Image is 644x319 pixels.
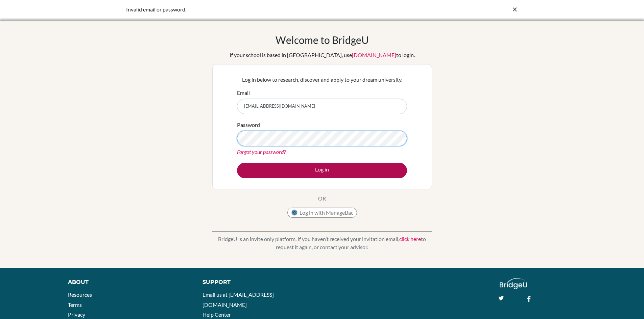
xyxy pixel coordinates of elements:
button: Log in with ManageBac [287,208,357,218]
p: Log in below to research, discover and apply to your dream university. [237,76,407,84]
a: Email us at [EMAIL_ADDRESS][DOMAIN_NAME] [202,291,274,308]
div: Support [202,278,314,286]
a: [DOMAIN_NAME] [352,52,396,58]
a: click here [399,236,421,242]
a: Privacy [68,311,85,318]
p: BridgeU is an invite only platform. If you haven’t received your invitation email, to request it ... [212,235,432,251]
label: Password [237,121,260,129]
a: Forgot your password? [237,149,286,155]
div: About [68,278,187,286]
a: Resources [68,291,92,298]
a: Terms [68,301,82,308]
a: Help Center [202,311,231,318]
div: If your school is based in [GEOGRAPHIC_DATA], use to login. [230,51,415,59]
button: Log in [237,163,407,178]
div: Invalid email or password. [126,5,417,14]
label: Email [237,89,250,97]
img: logo_white@2x-f4f0deed5e89b7ecb1c2cc34c3e3d731f90f0f143d5ea2071677605dd97b5244.png [500,278,527,289]
p: OR [318,194,326,203]
h1: Welcome to BridgeU [276,34,369,46]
